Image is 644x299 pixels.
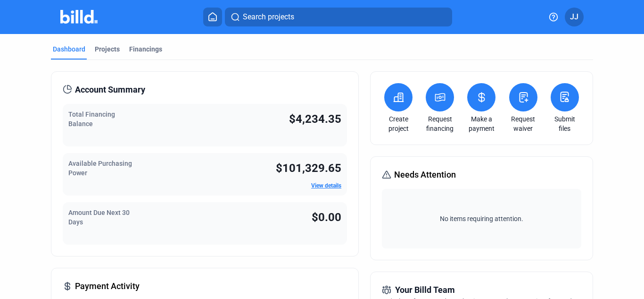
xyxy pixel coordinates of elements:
span: $101,329.65 [276,162,341,175]
div: Dashboard [53,44,85,54]
div: Projects [95,44,120,54]
span: Your Billd Team [395,283,455,297]
span: Account Summary [75,83,145,96]
a: Request financing [423,114,456,133]
span: Amount Due Next 30 Days [68,209,130,226]
span: $4,234.35 [289,112,341,126]
a: Request waiver [507,114,540,133]
span: Total Financing Balance [68,111,115,128]
a: Make a payment [465,114,498,133]
a: Submit files [548,114,581,133]
button: JJ [565,8,584,26]
button: Search projects [225,8,452,26]
span: $0.00 [312,211,341,224]
div: Financings [129,44,162,54]
span: JJ [570,11,578,23]
img: Billd Company Logo [60,10,98,24]
span: Payment Activity [75,280,140,293]
span: No items requiring attention. [386,214,578,223]
span: Available Purchasing Power [68,160,132,177]
span: Needs Attention [394,168,456,181]
a: Create project [382,114,415,133]
span: Search projects [243,11,294,23]
a: View details [311,182,341,189]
